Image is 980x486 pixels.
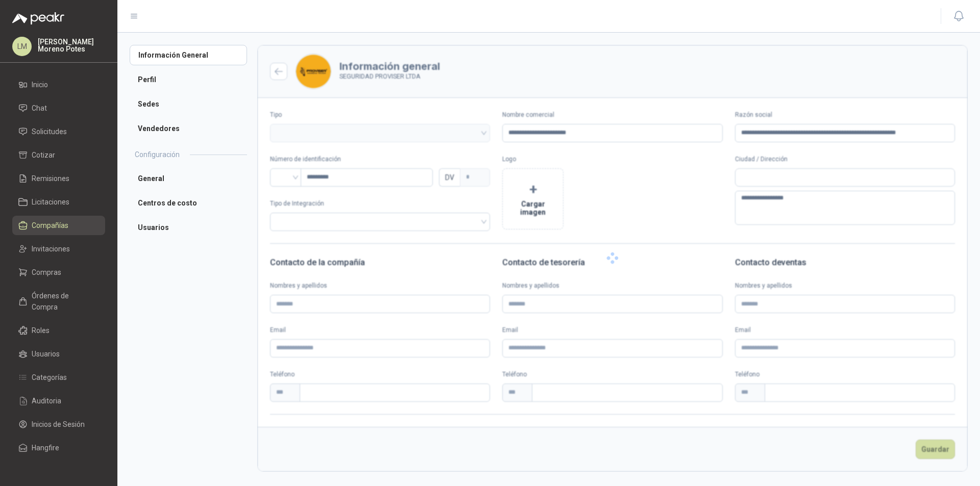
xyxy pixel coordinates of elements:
span: Usuarios [32,348,60,360]
span: Invitaciones [32,243,70,254]
a: Centros de costo [130,193,247,213]
a: Inicio [12,75,105,94]
a: General [130,168,247,189]
a: Categorías [12,368,105,387]
span: Cotizar [32,149,55,161]
a: Usuarios [130,217,247,238]
a: Licitaciones [12,192,105,212]
a: Información General [130,45,247,65]
span: Hangfire [32,442,59,453]
a: Roles [12,321,105,340]
a: Chat [12,98,105,118]
span: Auditoria [32,395,61,406]
span: Solicitudes [32,126,67,137]
a: Invitaciones [12,239,105,259]
span: Chat [32,103,47,114]
a: Cotizar [12,145,105,165]
a: Hangfire [12,438,105,457]
a: Compras [12,263,105,282]
a: Sedes [130,94,247,114]
span: Categorías [32,372,67,383]
a: Solicitudes [12,122,105,141]
a: Auditoria [12,391,105,411]
a: Compañías [12,216,105,235]
a: Vendedores [130,118,247,139]
p: [PERSON_NAME] Moreno Potes [38,38,105,53]
a: Perfil [130,69,247,90]
span: Licitaciones [32,196,69,208]
img: Logo peakr [12,12,64,24]
a: Órdenes de Compra [12,286,105,317]
a: Usuarios [12,344,105,364]
a: Remisiones [12,169,105,188]
div: LM [12,37,32,56]
span: Inicios de Sesión [32,419,85,430]
span: Compras [32,267,61,278]
span: Roles [32,325,50,336]
span: Inicio [32,79,48,90]
span: Compañías [32,220,68,231]
h2: Configuración [135,149,180,160]
span: Órdenes de Compra [32,290,95,313]
a: Inicios de Sesión [12,415,105,434]
span: Remisiones [32,173,69,184]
